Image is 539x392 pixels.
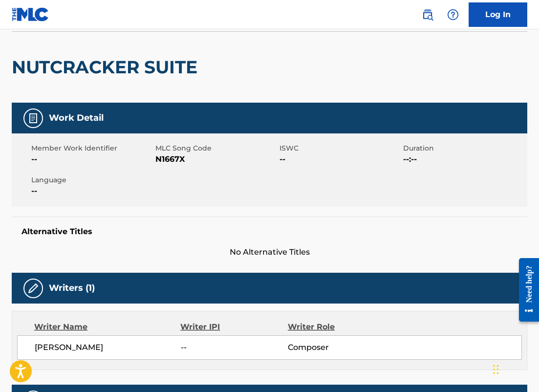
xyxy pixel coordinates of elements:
iframe: Resource Center [512,250,539,329]
img: search [422,9,433,21]
span: -- [31,185,153,197]
span: No Alternative Titles [12,246,527,258]
span: ISWC [280,143,401,153]
span: Duration [403,143,525,153]
span: -- [181,342,288,353]
div: Writer Role [288,321,386,333]
img: Writers [27,283,39,294]
img: MLC Logo [12,7,49,22]
div: Writer Name [34,321,180,333]
span: N1667X [155,153,277,165]
img: help [447,9,459,21]
span: -- [31,153,153,165]
span: Member Work Identifier [31,143,153,153]
iframe: Chat Widget [490,345,539,392]
h5: Work Detail [49,112,104,124]
span: Language [31,175,153,185]
h2: NUTCRACKER SUITE [12,56,202,78]
a: Public Search [418,5,437,24]
h5: Alternative Titles [22,227,517,237]
a: Log In [469,2,527,27]
span: MLC Song Code [155,143,277,153]
span: Composer [288,342,385,353]
span: --:-- [403,153,525,165]
img: Work Detail [27,112,39,124]
h5: Writers (1) [49,283,95,294]
span: -- [280,153,401,165]
div: Help [443,5,463,24]
div: Drag [493,355,499,384]
span: [PERSON_NAME] [35,342,181,353]
div: Writer IPI [180,321,288,333]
